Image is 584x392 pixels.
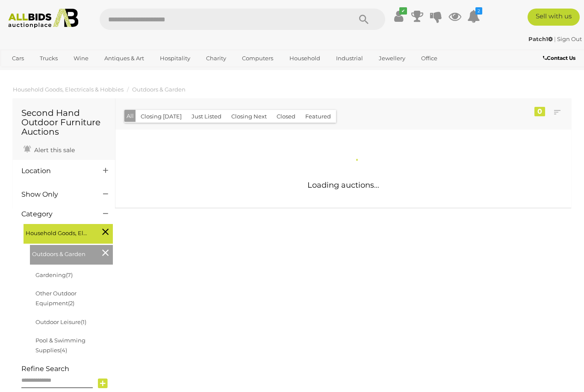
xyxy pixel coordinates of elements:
[373,51,411,65] a: Jewellery
[528,35,554,42] a: Patch1
[32,146,75,154] span: Alert this sale
[81,318,86,325] span: (1)
[13,86,124,93] a: Household Goods, Electricals & Hobbies
[236,51,279,65] a: Computers
[60,347,67,354] span: (4)
[342,9,385,30] button: Search
[330,51,369,65] a: Industrial
[21,143,77,156] a: Alert this sale
[35,290,77,307] a: Other Outdoor Equipment(2)
[399,7,407,15] i: ✔
[534,107,545,116] div: 0
[284,51,326,65] a: Household
[186,110,227,123] button: Just Listed
[557,35,582,42] a: Sign Out
[416,51,443,65] a: Office
[201,51,232,65] a: Charity
[35,337,86,354] a: Pool & Swimming Supplies(4)
[307,180,379,190] span: Loading auctions...
[32,247,96,259] span: Outdoors & Garden
[300,110,336,123] button: Featured
[21,191,90,198] h4: Show Only
[124,110,136,122] button: All
[226,110,272,123] button: Closing Next
[528,35,553,42] strong: Patch1
[34,51,63,65] a: Trucks
[467,9,480,24] a: 2
[554,35,556,42] span: |
[132,86,186,93] a: Outdoors & Garden
[392,9,405,24] a: ✔
[21,108,106,136] h1: Second Hand Outdoor Furniture Auctions
[68,300,74,307] span: (2)
[26,226,90,238] span: Household Goods, Electricals & Hobbies
[68,51,94,65] a: Wine
[543,53,578,63] a: Contact Us
[136,110,187,123] button: Closing [DATE]
[35,318,86,325] a: Outdoor Leisure(1)
[35,271,73,278] a: Gardening(7)
[4,9,82,28] img: Allbids.com.au
[21,210,90,218] h4: Category
[271,110,301,123] button: Closed
[543,55,575,61] b: Contact Us
[475,7,482,15] i: 2
[528,9,580,26] a: Sell with us
[21,167,90,175] h4: Location
[154,51,196,65] a: Hospitality
[6,51,29,65] a: Cars
[66,271,73,278] span: (7)
[21,365,113,373] h4: Refine Search
[40,65,112,80] a: [GEOGRAPHIC_DATA]
[6,65,35,80] a: Sports
[99,51,150,65] a: Antiques & Art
